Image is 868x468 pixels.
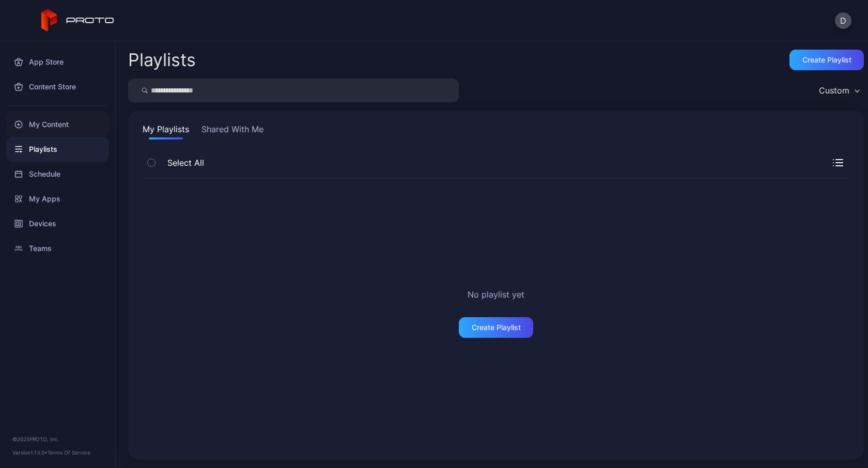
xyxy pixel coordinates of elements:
h2: No playlist yet [468,288,524,301]
h2: Playlists [128,51,196,69]
div: Custom [819,85,849,96]
button: Create Playlist [789,50,864,70]
div: © 2025 PROTO, Inc. [12,435,103,443]
a: Devices [6,211,109,236]
a: App Store [6,50,109,74]
button: D [835,12,851,29]
a: Content Store [6,74,109,99]
button: Custom [814,79,864,102]
div: Create Playlist [472,323,521,332]
a: My Content [6,112,109,137]
span: Select All [162,157,204,169]
a: My Apps [6,186,109,211]
div: Create Playlist [802,56,851,64]
button: Shared With Me [199,123,266,139]
a: Schedule [6,162,109,186]
a: Playlists [6,137,109,162]
a: Terms Of Service [48,449,90,456]
a: Teams [6,236,109,261]
button: Create Playlist [459,317,533,338]
span: Version 1.13.0 • [12,449,48,456]
button: My Playlists [141,123,191,139]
